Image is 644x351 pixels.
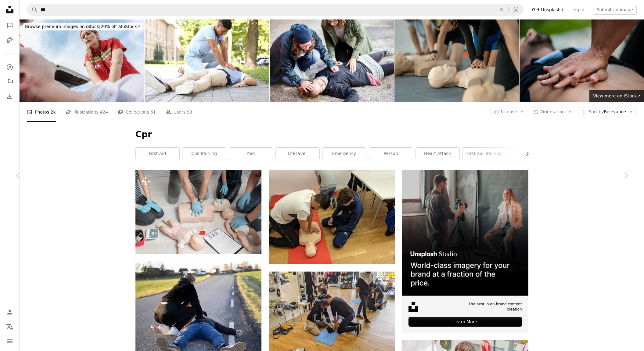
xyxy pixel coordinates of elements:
span: Orientation [541,109,565,114]
a: View more on iStock↗ [589,90,644,102]
span: Relevance [588,109,626,115]
a: Collections 61 [118,102,156,122]
span: Sort by [588,109,604,114]
img: Passerby performing CPR on unconscious young man outdoors. First aid [145,19,269,102]
a: Download History [4,90,16,103]
span: License [501,109,517,114]
a: Group of people learning how to make first aid heart compressions with dummies during the trainin... [135,209,261,214]
a: Next [607,146,644,205]
button: Sort byRelevance [578,107,637,117]
a: aed [229,148,273,160]
a: emergency [322,148,366,160]
button: Submit an image [593,5,637,15]
span: The best in on-brand content creation [452,302,522,312]
button: Search Unsplash [27,4,38,16]
a: Log in / Sign up [4,306,16,318]
a: lifesaver [276,148,319,160]
div: Learn More [408,317,522,327]
a: person [369,148,413,160]
a: Photos [4,19,16,32]
img: Cardiac massage [520,19,644,102]
a: Illustrations [4,34,16,46]
form: Find visuals sitewide [27,4,523,16]
a: Collections [4,76,16,88]
button: Menu [4,335,16,347]
span: View more on iStock ↗ [593,93,640,98]
a: Browse premium images on iStock|20% off at iStock↗ [20,19,146,34]
img: file-1715651741414-859baba4300dimage [402,170,528,296]
img: Paramedic performing CPR on a man outdoors [20,19,144,102]
span: 93 [187,109,192,115]
a: heart attack [416,148,459,160]
button: Clear [495,4,508,16]
button: Orientation [530,107,575,117]
a: first aid training [462,148,506,160]
button: scroll list to the right [522,148,528,160]
img: man in white t-shirt and blue pants sitting on floor [269,170,395,264]
a: The best in on-brand content creationLearn More [402,170,528,333]
span: 424 [100,109,108,115]
h1: Cpr [135,129,528,140]
a: cpr training [182,148,226,160]
a: a man kneeling on the side of a road with another man kneeling on the ground [135,305,261,311]
img: Two woman looking after unconscious woman [270,19,394,102]
span: 20% off at iStock ↗ [25,24,141,29]
a: Log in [568,5,588,15]
button: Language [4,321,16,333]
a: heart [509,148,553,160]
a: Illustrations 424 [66,102,108,122]
span: 61 [150,109,156,115]
a: Explore [4,61,16,73]
img: file-1631678316303-ed18b8b5cb9cimage [408,302,418,312]
a: man in gray long sleeve shirt and black pants sitting on brown wooden floor [269,316,395,321]
button: Visual search [509,4,523,16]
a: man in white t-shirt and blue pants sitting on floor [269,214,395,219]
span: Browse premium images on iStock | [25,24,100,29]
a: Users 93 [166,102,192,122]
a: Get Unsplash+ [528,5,568,15]
img: Group of people learning how to make first aid heart compressions with dummies during the trainin... [135,170,261,254]
button: License [490,107,528,117]
img: Group Training Session for CPR and First Aid Certification Practice [394,19,519,102]
a: first aid [136,148,179,160]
